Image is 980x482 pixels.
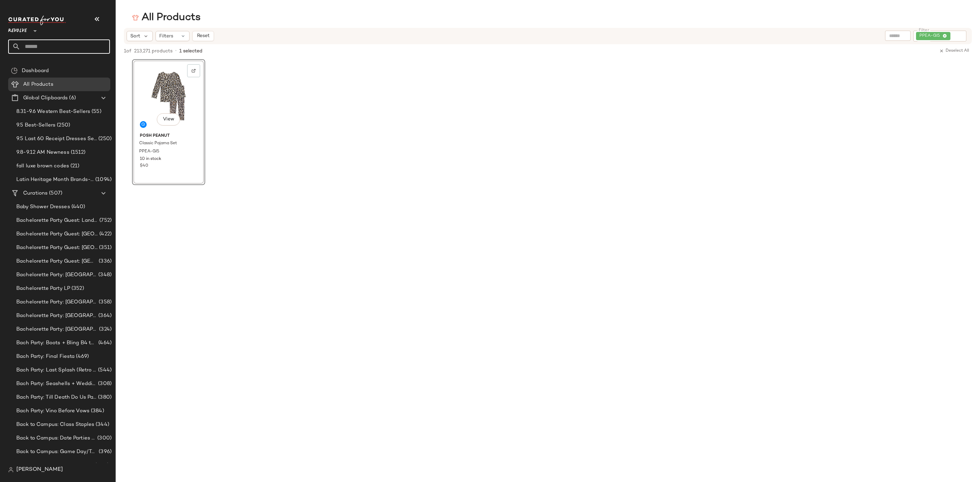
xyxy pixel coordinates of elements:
[124,48,131,55] span: 1 of
[70,203,85,211] span: (440)
[16,298,97,306] span: Bachelorette Party: [GEOGRAPHIC_DATA]
[11,67,18,74] img: svg%3e
[98,230,112,238] span: (422)
[16,462,94,469] span: Back to Campus: Landing Page
[16,466,63,474] span: [PERSON_NAME]
[69,162,80,170] span: (21)
[196,33,209,39] span: Reset
[157,113,180,126] button: View
[16,285,70,293] span: Bachelorette Party LP
[16,149,69,156] span: 9.8-9.12 AM Newness
[134,48,173,55] span: 213,271 products
[179,48,202,55] span: 1 selected
[16,353,75,361] span: Bach Party: Final Fiesta
[94,421,109,429] span: (344)
[97,380,112,388] span: (308)
[16,421,94,429] span: Back to Campus: Class Staples
[94,462,109,469] span: (504)
[97,298,112,306] span: (358)
[130,33,140,40] span: Sort
[16,271,97,279] span: Bachelorette Party: [GEOGRAPHIC_DATA]
[132,11,201,24] div: All Products
[97,394,112,401] span: (380)
[48,189,62,197] span: (507)
[97,257,112,265] span: (336)
[98,217,112,225] span: (752)
[8,467,14,472] img: svg%3e
[936,47,972,55] button: Deselect All
[139,140,177,147] span: Classic Pajama Set
[16,312,97,320] span: Bachelorette Party: [GEOGRAPHIC_DATA]
[16,108,90,116] span: 8.31-9.6 Western Best-Sellers
[16,230,98,238] span: Bachelorette Party Guest: [GEOGRAPHIC_DATA]
[97,366,112,374] span: (544)
[23,81,53,88] span: All Products
[16,380,97,388] span: Bach Party: Seashells + Wedding Bells
[23,94,68,102] span: Global Clipboards
[97,135,112,143] span: (250)
[16,394,97,401] span: Bach Party: Till Death Do Us Party
[175,48,177,54] span: •
[98,326,112,333] span: (324)
[94,176,112,184] span: (1094)
[134,62,203,130] img: PPEA-GI5_V1.jpg
[8,23,27,35] span: Revolve
[16,217,98,225] span: Bachelorette Party Guest: Landing Page
[16,407,89,415] span: Bach Party: Vino Before Vows
[16,366,97,374] span: Bach Party: Last Splash (Retro [GEOGRAPHIC_DATA])
[16,326,98,333] span: Bachelorette Party: [GEOGRAPHIC_DATA]
[132,14,139,21] img: svg%3e
[55,121,70,129] span: (250)
[97,448,112,456] span: (396)
[90,108,101,116] span: (55)
[16,135,97,143] span: 9.5 Last 60 Receipt Dresses Selling
[22,67,49,75] span: Dashboard
[16,162,69,170] span: fall luxe brown codes
[16,257,97,265] span: Bachelorette Party Guest: [GEOGRAPHIC_DATA]
[192,31,214,41] button: Reset
[8,16,66,25] img: cfy_white_logo.C9jOOHJF.svg
[97,271,112,279] span: (348)
[139,149,159,155] span: PPEA-GI5
[70,285,84,293] span: (352)
[75,353,89,361] span: (469)
[97,339,112,347] span: (464)
[16,244,98,252] span: Bachelorette Party Guest: [GEOGRAPHIC_DATA]
[192,69,196,73] img: svg%3e
[23,189,48,197] span: Curations
[16,176,94,184] span: Latin Heritage Month Brands- DO NOT DELETE
[16,121,55,129] span: 9.5 Best-Sellers
[69,149,86,156] span: (1512)
[98,244,112,252] span: (351)
[159,33,173,40] span: Filters
[68,94,76,102] span: (6)
[89,407,104,415] span: (384)
[919,33,943,39] span: PPEA-GI5
[96,434,112,442] span: (300)
[16,448,97,456] span: Back to Campus: Game Day/Tailgates
[16,203,70,211] span: Baby Shower Dresses
[163,117,174,122] span: View
[16,339,97,347] span: Bach Party: Boots + Bling B4 the Ring
[16,434,96,442] span: Back to Campus: Date Parties & Semi Formals
[939,49,969,53] span: Deselect All
[97,312,112,320] span: (364)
